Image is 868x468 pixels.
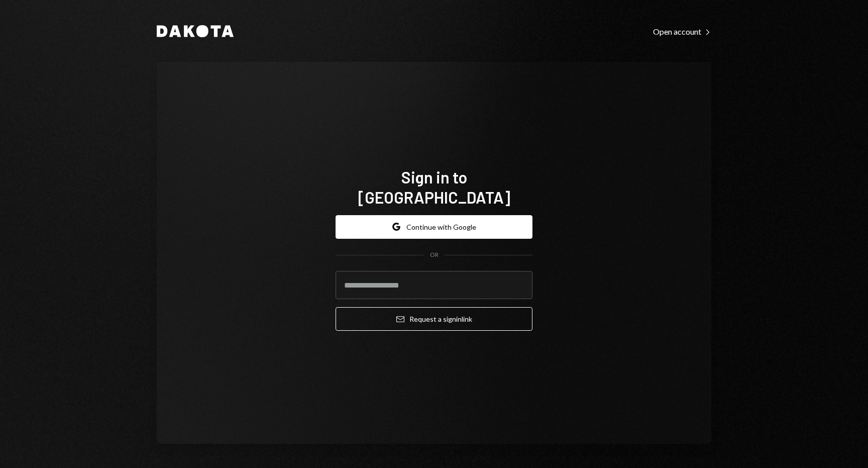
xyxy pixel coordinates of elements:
a: Open account [653,26,711,37]
h1: Sign in to [GEOGRAPHIC_DATA] [336,167,532,207]
button: Continue with Google [336,215,532,239]
button: Request a signinlink [336,307,532,331]
div: OR [430,251,439,259]
div: Open account [653,27,711,37]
